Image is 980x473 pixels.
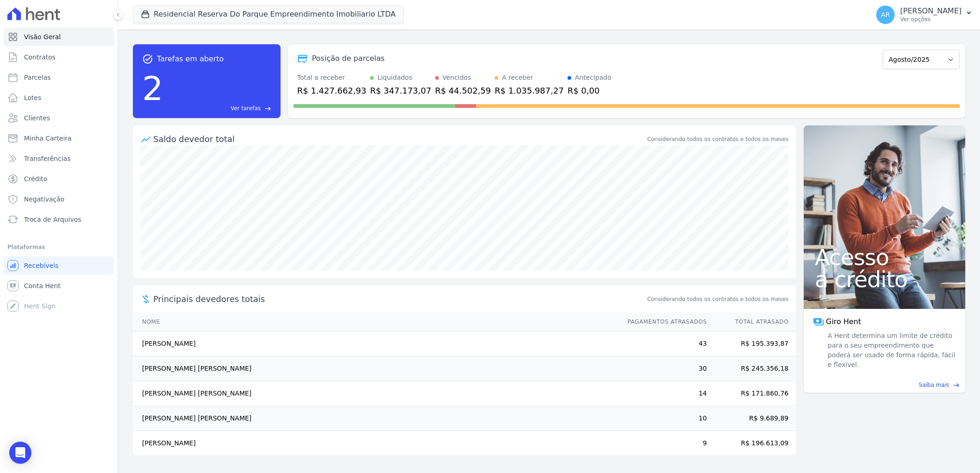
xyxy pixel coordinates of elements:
td: R$ 9.689,89 [707,406,796,431]
div: Total a receber [297,73,366,83]
span: Recebíveis [24,261,59,270]
a: Transferências [4,149,114,168]
span: A Hent determina um limite de crédito para o seu empreendimento que poderá ser usado de forma ráp... [826,331,956,370]
div: Liquidados [377,73,412,83]
a: Crédito [4,170,114,188]
span: Contratos [24,53,55,62]
td: [PERSON_NAME] [PERSON_NAME] [133,356,619,381]
span: Visão Geral [24,32,61,41]
span: Conta Hent [24,281,60,290]
td: 14 [619,381,707,406]
td: 43 [619,331,707,356]
div: 2 [142,65,163,112]
td: [PERSON_NAME] [PERSON_NAME] [133,406,619,431]
a: Minha Carteira [4,129,114,148]
td: [PERSON_NAME] [PERSON_NAME] [133,381,619,406]
span: Ver tarefas [231,104,261,112]
td: R$ 171.860,76 [707,381,796,406]
span: Acesso [815,246,954,268]
div: R$ 347.173,07 [370,84,431,97]
td: R$ 196.613,09 [707,431,796,456]
th: Pagamentos Atrasados [619,313,707,331]
button: Residencial Reserva Do Parque Empreendimento Imobiliario LTDA [133,6,404,23]
td: R$ 245.356,18 [707,356,796,381]
a: Parcelas [4,68,114,87]
span: Minha Carteira [24,134,72,143]
span: Troca de Arquivos [24,215,81,224]
a: Ver tarefas east [167,104,271,112]
span: east [953,382,960,389]
div: Considerando todos os contratos e todos os meses [647,135,789,143]
span: task_alt [142,53,153,65]
div: Posição de parcelas [312,53,385,64]
td: 30 [619,356,707,381]
p: [PERSON_NAME] [900,6,962,16]
a: Clientes [4,109,114,127]
span: Principais devedores totais [153,293,645,305]
td: [PERSON_NAME] [133,431,619,456]
a: Lotes [4,89,114,107]
div: R$ 0,00 [568,84,611,97]
div: Plataformas [7,242,110,253]
span: Transferências [24,154,71,163]
span: Clientes [24,113,50,123]
div: R$ 1.427.662,93 [297,84,366,97]
span: Saiba mais [919,381,949,389]
a: Visão Geral [4,28,114,46]
a: Negativação [4,190,114,208]
td: [PERSON_NAME] [133,331,619,356]
a: Conta Hent [4,277,114,295]
div: Antecipado [575,73,611,83]
div: A receber [502,73,533,83]
td: R$ 195.393,87 [707,331,796,356]
span: Considerando todos os contratos e todos os meses [647,295,789,303]
div: Vencidos [442,73,471,83]
span: Negativação [24,195,65,204]
div: Open Intercom Messenger [9,442,31,464]
span: AR [881,12,890,18]
span: Parcelas [24,73,51,82]
span: Tarefas em aberto [157,53,224,65]
div: R$ 1.035.987,27 [495,84,564,97]
div: Saldo devedor total [153,133,645,145]
p: Ver opções [900,16,962,23]
a: Recebíveis [4,256,114,275]
div: R$ 44.502,59 [435,84,491,97]
a: Saiba mais east [809,381,960,389]
span: Crédito [24,174,48,183]
span: east [264,105,271,112]
td: 10 [619,406,707,431]
th: Nome [133,313,619,331]
th: Total Atrasado [707,313,796,331]
a: Contratos [4,48,114,66]
a: Troca de Arquivos [4,210,114,229]
span: Giro Hent [826,316,861,327]
td: 9 [619,431,707,456]
span: Lotes [24,93,42,102]
button: AR [PERSON_NAME] Ver opções [869,2,980,28]
span: a crédito [815,268,954,290]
